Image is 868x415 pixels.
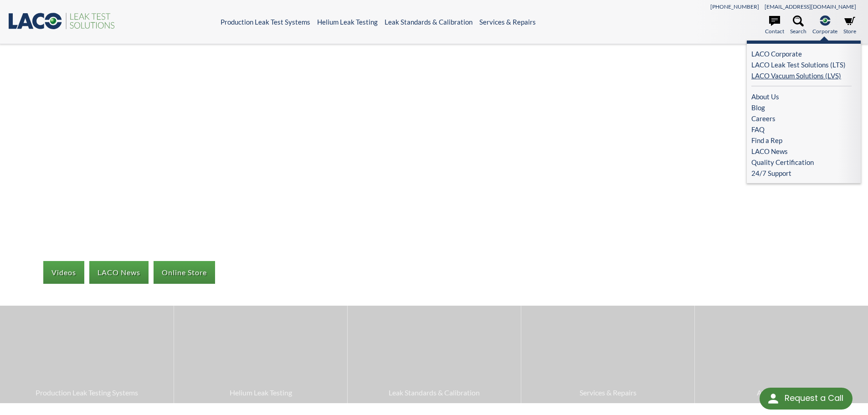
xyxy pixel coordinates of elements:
a: Production Leak Test Systems [221,18,310,26]
a: Helium Leak Testing [174,306,347,403]
span: Services & Repairs [526,387,690,399]
a: [PHONE_NUMBER] [710,3,759,10]
a: LACO Corporate [751,48,852,59]
a: Store [843,15,856,36]
a: Videos [43,261,84,284]
a: Leak Standards & Calibration [348,306,521,403]
a: LACO Leak Test Solutions (LTS) [751,59,852,70]
a: FAQ [751,124,852,135]
a: Online Store [154,261,215,284]
a: Contact [765,15,784,36]
a: LACO Vacuum Solutions (LVS) [751,70,852,81]
a: Search [790,15,806,36]
span: Leak Standards & Calibration [352,387,516,399]
a: Services & Repairs [521,306,694,403]
a: Blog [751,102,852,113]
a: LACO News [89,261,149,284]
img: round button [766,391,781,406]
a: Leak Standards & Calibration [385,18,473,26]
a: Air Leak Testing [695,306,868,403]
a: Careers [751,113,852,124]
a: Services & Repairs [479,18,536,26]
span: Air Leak Testing [699,387,863,399]
a: About Us [751,91,852,102]
a: Quality Certification [751,157,852,168]
a: LACO News [751,146,852,157]
div: Request a Call [785,388,843,409]
a: [EMAIL_ADDRESS][DOMAIN_NAME] [765,3,856,10]
div: Request a Call [760,388,853,410]
a: Find a Rep [751,135,852,146]
span: Production Leak Testing Systems [5,387,169,399]
span: Corporate [812,27,837,36]
span: Helium Leak Testing [179,387,343,399]
a: Helium Leak Testing [317,18,378,26]
a: 24/7 Support [751,168,856,179]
